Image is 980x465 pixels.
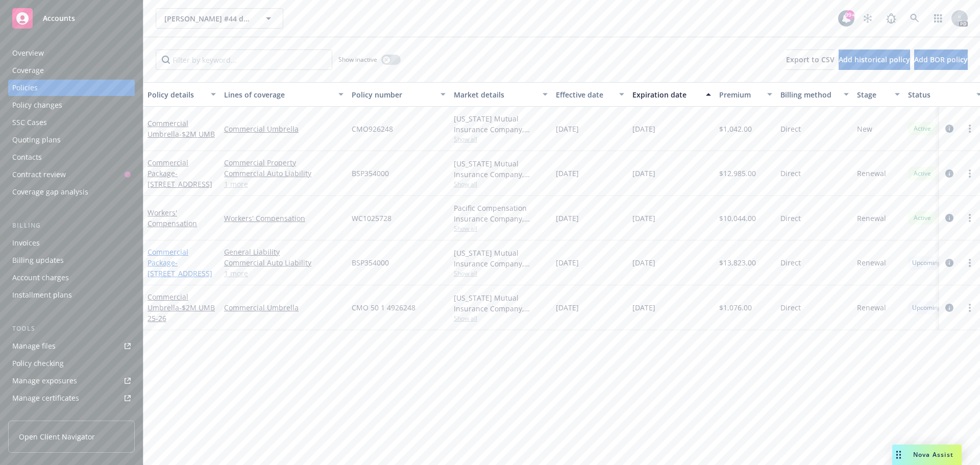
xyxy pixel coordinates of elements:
[839,50,910,70] button: Add historical policy
[780,213,801,224] span: Direct
[780,257,801,268] span: Direct
[556,168,579,179] span: [DATE]
[454,269,548,278] span: Show all
[857,257,886,268] span: Renewal
[338,55,377,64] span: Show inactive
[12,97,62,113] div: Policy changes
[912,213,933,223] span: Active
[224,89,332,100] div: Lines of coverage
[454,113,548,135] div: [US_STATE] Mutual Insurance Company, [US_STATE] Mutual Insurance
[12,270,69,286] div: Account charges
[943,212,955,224] a: circleInformation
[43,14,75,22] span: Accounts
[164,13,253,24] span: [PERSON_NAME] #44 dba Tam's Burgers
[148,89,205,100] div: Policy details
[857,89,889,100] div: Stage
[224,124,344,134] a: Commercial Umbrella
[632,168,655,179] span: [DATE]
[857,168,886,179] span: Renewal
[8,373,135,389] a: Manage exposures
[12,407,60,424] div: Manage BORs
[780,168,801,179] span: Direct
[143,82,220,107] button: Policy details
[964,302,976,314] a: more
[454,180,548,188] span: Show all
[454,248,548,269] div: [US_STATE] Mutual Insurance Company, [US_STATE] Mutual Insurance
[928,8,948,29] a: Switch app
[352,124,393,134] span: CMO926248
[224,157,344,168] a: Commercial Property
[148,208,197,228] a: Workers' Compensation
[552,82,628,107] button: Effective date
[943,302,955,314] a: circleInformation
[964,257,976,269] a: more
[12,114,47,131] div: SSC Cases
[912,258,941,267] span: Upcoming
[8,97,135,113] a: Policy changes
[556,257,579,268] span: [DATE]
[632,89,700,100] div: Expiration date
[12,80,38,96] div: Policies
[780,89,838,100] div: Billing method
[224,257,344,268] a: Commercial Auto Liability
[8,252,135,268] a: Billing updates
[348,82,450,107] button: Policy number
[719,89,761,100] div: Premium
[8,324,135,334] div: Tools
[943,167,955,180] a: circleInformation
[224,302,344,313] a: Commercial Umbrella
[454,135,548,143] span: Show all
[892,445,962,465] button: Nova Assist
[780,302,801,313] span: Direct
[8,132,135,148] a: Quoting plans
[148,292,215,323] a: Commercial Umbrella
[156,8,283,29] button: [PERSON_NAME] #44 dba Tam's Burgers
[839,55,910,64] span: Add historical policy
[12,166,66,183] div: Contract review
[8,287,135,303] a: Installment plans
[12,62,44,79] div: Coverage
[224,168,344,179] a: Commercial Auto Liability
[8,45,135,61] a: Overview
[943,257,955,269] a: circleInformation
[12,235,40,251] div: Invoices
[352,257,389,268] span: BSP354000
[786,50,835,70] button: Export to CSV
[556,213,579,224] span: [DATE]
[224,213,344,224] a: Workers' Compensation
[857,302,886,313] span: Renewal
[224,268,344,279] a: 1 more
[719,302,752,313] span: $1,076.00
[148,247,212,278] a: Commercial Package
[8,114,135,131] a: SSC Cases
[8,184,135,200] a: Coverage gap analysis
[8,166,135,183] a: Contract review
[450,82,552,107] button: Market details
[776,82,853,107] button: Billing method
[857,213,886,224] span: Renewal
[964,167,976,180] a: more
[148,303,215,323] span: - $2M UMB 25-26
[8,62,135,79] a: Coverage
[8,235,135,251] a: Invoices
[454,203,548,224] div: Pacific Compensation Insurance Company, CopperPoint Insurance Companies
[12,373,77,389] div: Manage exposures
[352,89,434,100] div: Policy number
[632,213,655,224] span: [DATE]
[556,89,613,100] div: Effective date
[845,10,854,19] div: 99+
[12,132,61,148] div: Quoting plans
[914,55,968,64] span: Add BOR policy
[8,338,135,354] a: Manage files
[881,8,901,29] a: Report a Bug
[8,149,135,165] a: Contacts
[12,252,64,268] div: Billing updates
[224,179,344,189] a: 1 more
[179,129,215,139] span: - $2M UMB
[912,303,941,312] span: Upcoming
[454,314,548,323] span: Show all
[8,221,135,231] div: Billing
[719,124,752,134] span: $1,042.00
[857,124,872,134] span: New
[19,431,95,442] span: Open Client Navigator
